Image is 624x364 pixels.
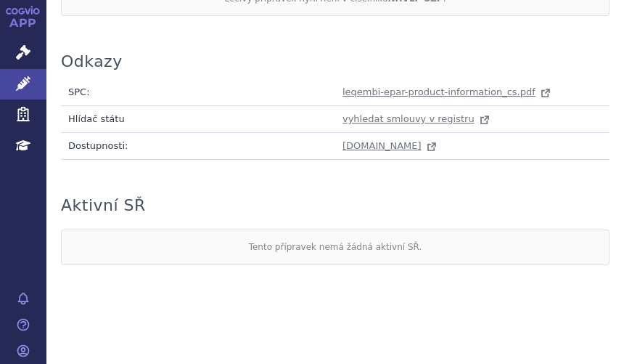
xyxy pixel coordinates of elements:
td: Hlídač státu [61,105,335,132]
span: leqembi-epar-product-information_cs.pdf [342,86,535,97]
h3: Aktivní SŘ [61,196,146,215]
a: [DOMAIN_NAME] [342,140,439,151]
div: Tento přípravek nemá žádná aktivní SŘ. [61,230,609,264]
a: leqembi-epar-product-information_cs.pdf [342,86,553,97]
span: vyhledat smlouvy v registru [342,113,475,124]
h3: Odkazy [61,52,123,71]
td: Dostupnosti: [61,132,335,159]
td: SPC: [61,79,335,106]
a: vyhledat smlouvy v registru [342,113,492,124]
span: [DOMAIN_NAME] [342,140,422,151]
